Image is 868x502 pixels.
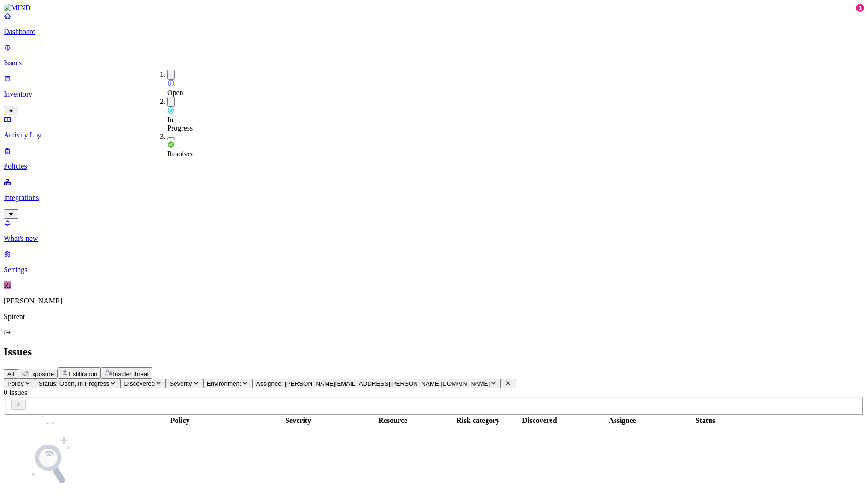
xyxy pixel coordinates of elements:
span: Exfiltration [69,371,97,377]
span: In Progress [167,116,193,132]
span: Open [167,89,183,97]
span: 0 Issues [4,388,27,396]
span: Insider threat [113,371,149,377]
img: status-open [167,80,175,87]
div: Risk category [453,416,503,425]
p: [PERSON_NAME] [4,297,864,305]
p: Spirent [4,313,864,321]
p: Settings [4,266,864,274]
span: Policy [7,380,24,387]
span: Severity [170,380,192,387]
a: Settings [4,250,864,274]
p: Issues [4,59,864,67]
a: Issues [4,43,864,67]
img: status-in-progress [167,107,174,114]
p: Integrations [4,194,864,202]
h2: Issues [4,346,864,358]
img: NoSearchResult [23,434,78,489]
p: Dashboard [4,28,864,36]
a: Inventory [4,74,864,114]
a: MIND [4,4,864,12]
p: Activity Log [4,131,864,139]
span: Environment [207,380,241,387]
span: Resolved [167,150,195,158]
p: Inventory [4,90,864,98]
a: Activity Log [4,115,864,139]
button: Select all [47,422,54,424]
span: Assignee: [PERSON_NAME][EMAIL_ADDRESS][PERSON_NAME][DOMAIN_NAME] [256,380,490,387]
div: Resource [334,416,451,425]
p: Policies [4,162,864,171]
a: Policies [4,147,864,171]
div: Policy [98,416,262,425]
div: Assignee [576,416,669,425]
div: Severity [264,416,333,425]
span: All [7,371,14,377]
div: Discovered [505,416,574,425]
a: What's new [4,219,864,243]
a: Integrations [4,178,864,217]
span: Status: Open, In Progress [39,380,109,387]
span: RI [4,281,11,289]
div: 1 [856,4,864,12]
img: MIND [4,4,31,12]
a: Dashboard [4,12,864,36]
span: Discovered [124,380,155,387]
img: status-resolved [167,141,175,148]
p: What's new [4,234,864,243]
div: Status [671,416,740,425]
span: Exposure [28,371,54,377]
